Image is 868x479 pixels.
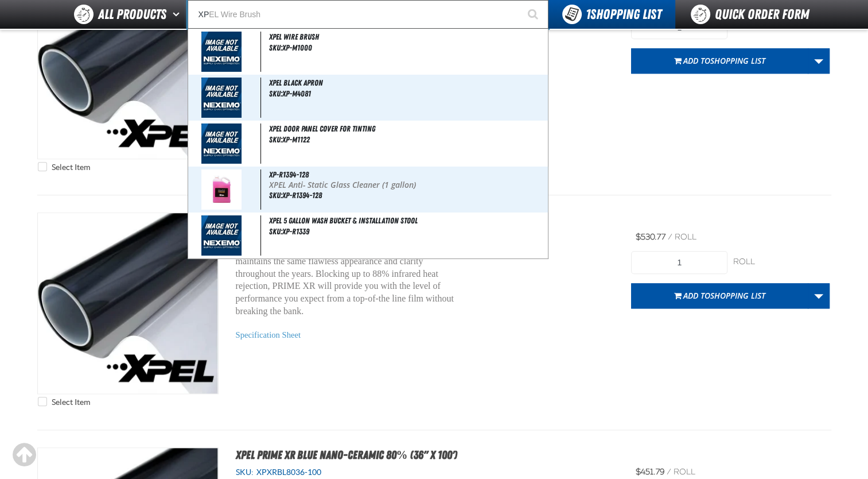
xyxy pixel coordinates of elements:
button: Add toShopping List [631,283,808,308]
span: Add to [683,55,765,66]
span: SKU:XP-M1122 [269,135,310,144]
span: / [667,467,671,477]
p: XPEL Anti- Static Glass Cleaner (1 gallon) [269,180,545,190]
p: Utilizing a nano-ceramic construction, PRIME XR ™ maintains the same flawless appearance and clar... [236,243,463,318]
span: roll [674,467,695,477]
span: XPXRBL8036-100 [254,468,321,477]
span: $530.77 [636,232,665,242]
span: SKU:XP-M4081 [269,89,311,98]
span: roll [675,232,696,242]
strong: 1 [586,6,590,22]
span: XP-R1394-128 [269,170,309,179]
span: All Products [98,4,166,25]
img: 645150374a41c581972722-R1394-128.jpg [201,169,242,210]
span: SKU:XP-R1339 [269,227,309,236]
span: XPEL Door Panel Cover for Tinting [269,124,375,133]
div: roll [733,257,830,268]
a: XPEL PRIME XR Blue Nano-Ceramic 80% (36" x 100') [236,448,457,462]
img: missing_image.jpg [201,78,242,118]
span: XPEL 5 Gallon Wash Bucket & Installation Stool [269,216,418,225]
span: XPEL BLACK APRON [269,78,323,87]
input: Select Item [38,162,47,171]
span: Shopping List [710,55,765,66]
span: SKU:XP-M1000 [269,43,312,52]
span: $451.79 [636,467,664,477]
span: XPEL Wire Brush [269,32,319,41]
label: Select Item [38,162,90,173]
img: missing_image.jpg [201,123,242,164]
button: Add toShopping List [631,48,808,74]
a: Specification Sheet [236,330,301,339]
div: SKU: [236,467,614,478]
: View Details of the XPEL PRIME XR Black Nano-Ceramic 55% ( 40" x 100') [38,213,218,393]
span: SKU:XP-R1394-128 [269,191,322,200]
a: More Actions [808,48,830,74]
span: Shopping List [586,6,661,22]
img: missing_image.jpg [201,32,242,72]
img: XPEL PRIME XR Black Nano-Ceramic 55% ( 40" x 100') [38,213,218,393]
span: / [668,232,672,242]
label: Select Item [38,397,90,408]
input: Product Quantity [631,251,727,274]
a: More Actions [808,283,830,308]
div: Scroll to the top [11,442,37,468]
span: Add to [683,290,765,301]
input: Select Item [38,397,47,406]
img: missing_image.jpg [201,215,242,256]
span: Shopping List [710,290,765,301]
